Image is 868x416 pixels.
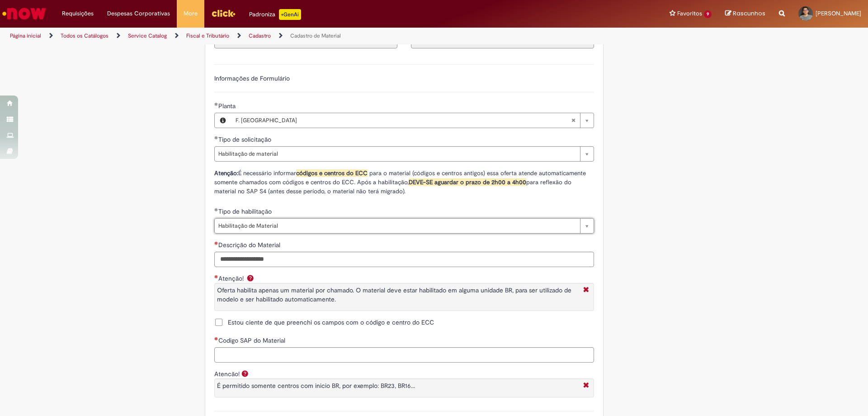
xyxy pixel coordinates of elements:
a: Fiscal e Tributário [186,32,229,39]
span: Atenção! [218,274,245,282]
img: click_logo_yellow_360x200.png [211,6,236,20]
a: Cadastro [249,32,271,39]
span: Despesas Corporativas [107,9,170,18]
span: Necessários [214,337,218,340]
span: Tipo de solicitação [218,135,273,143]
span: Codigo SAP do Material [218,336,287,344]
span: Requisições [62,9,94,18]
ul: Trilhas de página [7,28,572,44]
span: Estou ciente de que preenchi os campos com o código e centro do ECC [228,318,434,327]
span: Obrigatório Preenchido [214,102,218,106]
span: 9 [704,10,712,18]
i: Fechar More information Por question_atencao [581,381,591,391]
img: ServiceNow [1,5,47,23]
span: É necessário informar para o material (códigos e centros antigos) essa oferta atende automaticame... [214,169,586,195]
label: Atencão! [214,370,240,378]
label: Informações de Formulário [214,74,290,82]
p: É permitido somente centros com inicio BR, por exemplo: BR23, BR16... [217,381,579,390]
span: Necessários - Planta [218,102,237,110]
span: Obrigatório Preenchido [214,136,218,139]
span: Tipo de habilitação [218,207,274,215]
span: Necessários [214,241,218,245]
span: códigos e centros do ECC [296,169,368,177]
a: Cadastro de Material [290,32,341,39]
input: Descrição do Material [214,252,594,267]
span: Obrigatório Preenchido [214,208,218,211]
a: Todos os Catálogos [61,32,108,39]
span: Habilitação de Material [218,219,576,233]
strong: Atenção: [214,169,238,177]
span: Habilitação de material [218,147,576,161]
button: Planta, Visualizar este registro F. Uberlândia [215,113,231,128]
a: Rascunhos [725,10,765,18]
span: [PERSON_NAME] [816,10,861,17]
span: Rascunhos [733,9,765,18]
abbr: Limpar campo Planta [566,113,580,128]
p: +GenAi [279,9,301,20]
i: Fechar More information Por question_aten_o [581,286,591,295]
span: Ajuda para Atencão! [240,370,250,377]
span: F. [GEOGRAPHIC_DATA] [236,113,571,128]
span: Ajuda para Atenção! [245,274,256,282]
span: More [184,9,198,18]
p: Oferta habilita apenas um material por chamado. O material deve estar habilitado em alguma unidad... [217,286,579,304]
span: Descrição do Material [218,241,282,249]
a: Página inicial [10,32,41,39]
span: Obrigatório [214,275,218,278]
strong: DEVE-SE aguardar o prazo de 2h00 a 4h00 [409,178,526,186]
div: Padroniza [249,9,301,20]
a: F. [GEOGRAPHIC_DATA]Limpar campo Planta [231,113,594,128]
input: Codigo SAP do Material [214,347,594,363]
a: Service Catalog [128,32,167,39]
span: Favoritos [677,9,702,18]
